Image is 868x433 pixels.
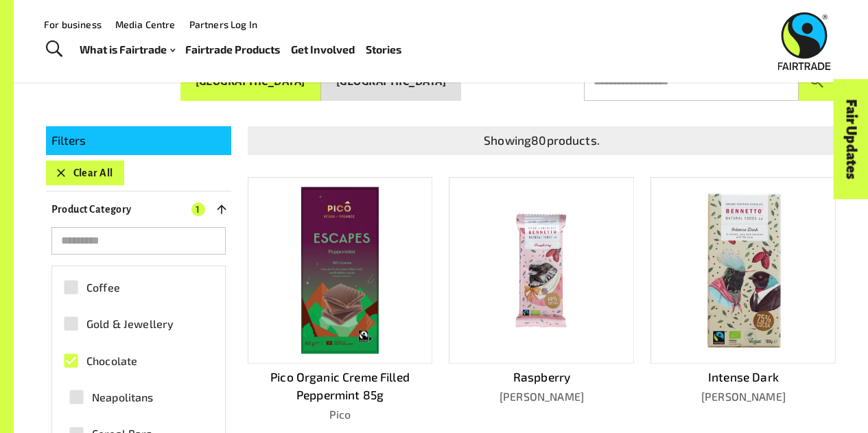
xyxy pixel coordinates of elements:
button: Clear All [46,161,124,185]
p: Filters [51,132,226,150]
img: Fairtrade Australia New Zealand logo [778,12,831,70]
span: Chocolate [86,353,137,369]
span: 1 [191,202,205,216]
a: Raspberry[PERSON_NAME] [449,177,634,423]
a: Media Centre [115,19,176,30]
a: Fairtrade Products [185,40,280,59]
span: Gold & Jewellery [86,316,174,332]
p: Raspberry [449,368,634,386]
p: Showing 80 products. [253,132,831,150]
p: Intense Dark [650,368,836,386]
p: [PERSON_NAME] [650,388,836,405]
p: Pico [248,406,433,423]
a: Stories [366,40,401,59]
a: Toggle Search [37,32,71,67]
p: [PERSON_NAME] [449,388,634,405]
button: Product Category [46,197,231,222]
a: For business [44,19,102,30]
span: Coffee [86,279,120,296]
a: What is Fairtrade [80,40,175,59]
a: Partners Log In [189,19,257,30]
a: Intense Dark[PERSON_NAME] [650,177,836,423]
p: Product Category [51,201,132,218]
p: Pico Organic Creme Filled Peppermint 85g [248,368,433,404]
a: Get Involved [291,40,355,59]
span: Neapolitans [92,389,154,406]
a: Pico Organic Creme Filled Peppermint 85gPico [248,177,433,423]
